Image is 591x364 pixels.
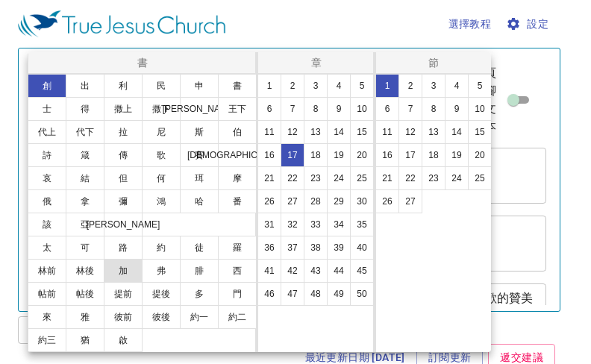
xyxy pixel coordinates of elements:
[422,97,445,121] button: 8
[304,282,328,306] button: 48
[281,282,304,306] button: 47
[445,97,469,121] button: 9
[180,97,219,121] button: [PERSON_NAME]
[327,143,351,167] button: 19
[350,282,374,306] button: 50
[375,120,399,144] button: 11
[218,143,257,167] button: [DEMOGRAPHIC_DATA]
[142,120,181,144] button: 尼
[445,166,469,190] button: 24
[398,166,422,190] button: 22
[468,74,492,98] button: 5
[142,97,181,121] button: 撒下
[257,259,281,283] button: 41
[142,236,181,260] button: 約
[422,143,445,167] button: 18
[327,189,351,213] button: 29
[142,259,181,283] button: 弗
[66,74,104,98] button: 出
[257,143,281,167] button: 16
[142,166,181,190] button: 何
[257,166,281,190] button: 21
[180,143,219,167] button: 賽
[66,143,104,167] button: 箴
[7,60,87,66] div: 歡迎大家分享喜歡的贊美詩或信仰體驗。
[375,74,399,98] button: 1
[28,120,66,144] button: 代上
[66,213,104,236] button: 亞
[28,143,66,167] button: 詩
[350,120,374,144] button: 15
[304,189,328,213] button: 28
[327,213,351,236] button: 34
[218,236,257,260] button: 羅
[66,259,104,283] button: 林後
[350,213,374,236] button: 35
[350,74,374,98] button: 5
[304,143,328,167] button: 18
[281,143,304,167] button: 17
[375,166,399,190] button: 21
[281,120,304,144] button: 12
[350,166,374,190] button: 25
[66,305,104,329] button: 雅
[218,305,257,329] button: 約二
[66,120,104,144] button: 代下
[28,213,66,236] button: 該
[28,166,66,190] button: 哀
[109,53,115,66] li: 3
[104,213,143,236] button: [PERSON_NAME]
[350,97,374,121] button: 10
[104,282,143,306] button: 提前
[327,97,351,121] button: 9
[180,236,219,260] button: 徒
[106,43,118,51] p: 詩 詩
[257,74,281,98] button: 1
[445,120,469,144] button: 14
[257,282,281,306] button: 46
[304,259,328,283] button: 43
[350,189,374,213] button: 30
[375,189,399,213] button: 26
[66,189,104,213] button: 拿
[66,236,104,260] button: 可
[445,74,469,98] button: 4
[304,120,328,144] button: 13
[104,305,143,329] button: 彼前
[257,189,281,213] button: 26
[142,189,181,213] button: 鴻
[104,97,143,121] button: 撒上
[468,166,492,190] button: 25
[104,74,143,98] button: 利
[375,143,399,167] button: 16
[304,236,328,260] button: 38
[468,143,492,167] button: 20
[327,120,351,144] button: 14
[104,189,143,213] button: 彌
[350,259,374,283] button: 45
[31,55,254,70] p: 書
[398,97,422,121] button: 7
[398,74,422,98] button: 2
[218,259,257,283] button: 西
[327,74,351,98] button: 4
[468,120,492,144] button: 15
[104,143,143,167] button: 傳
[104,166,143,190] button: 但
[66,328,104,352] button: 猶
[104,236,143,260] button: 路
[142,282,181,306] button: 提後
[327,259,351,283] button: 44
[28,328,66,352] button: 約三
[218,120,257,144] button: 伯
[398,189,422,213] button: 27
[104,328,143,352] button: 啟
[218,97,257,121] button: 王下
[281,213,304,236] button: 32
[104,120,143,144] button: 拉
[261,55,372,70] p: 章
[379,55,488,70] p: 節
[398,143,422,167] button: 17
[281,166,304,190] button: 22
[218,189,257,213] button: 番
